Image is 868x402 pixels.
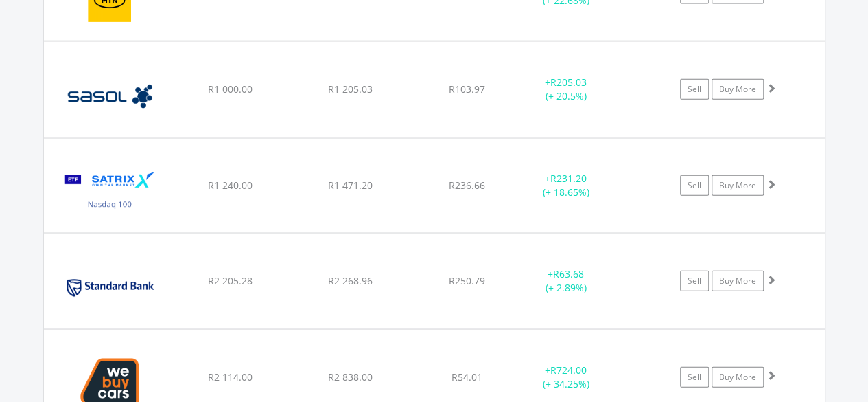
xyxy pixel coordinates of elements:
[712,367,764,388] a: Buy More
[208,370,253,383] span: R2 114.00
[680,367,709,388] a: Sell
[515,76,618,103] div: + (+ 20.5%)
[550,364,587,377] span: R724.00
[208,274,253,287] span: R2 205.28
[712,79,764,100] a: Buy More
[328,274,373,287] span: R2 268.96
[550,76,587,89] span: R205.03
[515,172,618,199] div: + (+ 18.65%)
[51,59,169,133] img: EQU.ZA.SOL.png
[208,82,253,96] span: R1 000.00
[51,251,169,325] img: EQU.ZA.SBK.png
[449,179,485,192] span: R236.66
[449,82,485,96] span: R103.97
[515,364,618,391] div: + (+ 34.25%)
[712,175,764,196] a: Buy More
[328,370,373,383] span: R2 838.00
[680,175,709,196] a: Sell
[449,274,485,287] span: R250.79
[553,267,584,280] span: R63.68
[712,271,764,291] a: Buy More
[680,271,709,291] a: Sell
[328,179,373,192] span: R1 471.20
[51,156,169,230] img: EQU.ZA.STXNDQ.png
[451,370,482,383] span: R54.01
[328,82,373,96] span: R1 205.03
[515,267,618,295] div: + (+ 2.89%)
[208,179,253,192] span: R1 240.00
[550,172,587,185] span: R231.20
[680,79,709,100] a: Sell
